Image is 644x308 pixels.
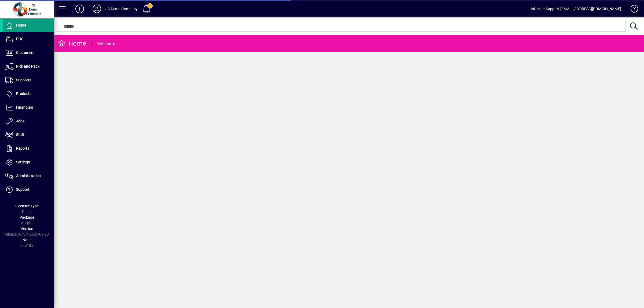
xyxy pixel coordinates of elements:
[16,146,29,151] span: Reports
[16,133,24,137] span: Staff
[16,174,41,178] span: Administration
[3,101,54,114] a: Financials
[3,74,54,87] a: Suppliers
[3,156,54,169] a: Settings
[16,187,30,192] span: Support
[16,23,26,27] span: Home
[627,1,637,19] a: Knowledge Base
[105,5,138,13] div: JS Demo Company
[16,160,30,164] span: Settings
[3,142,54,155] a: Reports
[3,32,54,46] a: POS
[15,204,39,208] span: Licensee Type
[16,50,34,55] span: Customers
[3,169,54,183] a: Administration
[20,215,34,219] span: Package
[3,115,54,128] a: Jobs
[88,4,105,14] button: Profile
[3,60,54,73] a: Pick and Pack
[58,39,86,48] div: Home
[23,238,31,242] span: Node
[531,5,621,13] div: Infusion Support [EMAIL_ADDRESS][DOMAIN_NAME]
[16,119,24,123] span: Jobs
[3,128,54,142] a: Staff
[16,64,39,68] span: Pick and Pack
[16,91,31,96] span: Products
[16,105,33,109] span: Financials
[97,39,115,48] div: Welcome
[3,46,54,60] a: Customers
[16,78,31,82] span: Suppliers
[71,4,88,14] button: Add
[16,37,23,41] span: POS
[21,226,33,231] span: Version
[3,183,54,196] a: Support
[3,87,54,101] a: Products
